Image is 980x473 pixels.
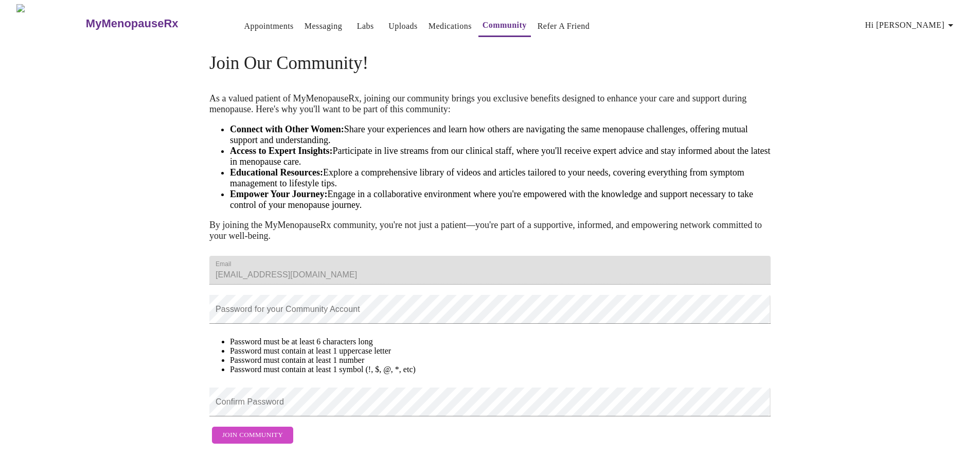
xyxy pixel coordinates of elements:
[230,365,771,374] li: Password must contain at least 1 symbol (!, $, @, *, etc)
[483,18,527,32] a: Community
[861,15,961,36] button: Hi [PERSON_NAME]
[244,19,294,33] a: Appointments
[533,16,594,37] button: Refer a Friend
[230,167,771,189] li: Explore a comprehensive library of videos and articles tailored to your needs, covering everythin...
[300,16,346,37] button: Messaging
[230,124,344,134] strong: Connect with Other Women:
[86,17,179,30] h3: MyMenopauseRx
[388,19,418,33] a: Uploads
[230,189,771,211] li: Engage in a collaborative environment where you're empowered with the knowledge and support neces...
[538,19,590,33] a: Refer a Friend
[305,19,342,33] a: Messaging
[478,15,531,37] button: Community
[349,16,382,37] button: Labs
[222,429,283,441] span: Join Community
[230,146,333,156] strong: Access to Expert Insights:
[357,19,374,33] a: Labs
[230,189,328,199] strong: Empower Your Journey:
[865,18,957,32] span: Hi [PERSON_NAME]
[209,220,771,241] p: By joining the MyMenopauseRx community, you're not just a patient—you're part of a supportive, in...
[429,19,472,33] a: Medications
[424,16,476,37] button: Medications
[230,356,771,365] li: Password must contain at least 1 number
[16,4,84,43] img: MyMenopauseRx Logo
[240,16,298,37] button: Appointments
[209,93,771,115] p: As a valued patient of MyMenopauseRx, joining our community brings you exclusive benefits designe...
[212,427,293,444] button: Join Community
[84,6,219,42] a: MyMenopauseRx
[230,167,323,178] strong: Educational Resources:
[230,146,771,167] li: Participate in live streams from our clinical staff, where you'll receive expert advice and stay ...
[230,337,771,346] li: Password must be at least 6 characters long
[209,53,771,74] h4: Join Our Community!
[384,16,422,37] button: Uploads
[230,124,771,146] li: Share your experiences and learn how others are navigating the same menopause challenges, offerin...
[230,346,771,356] li: Password must contain at least 1 uppercase letter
